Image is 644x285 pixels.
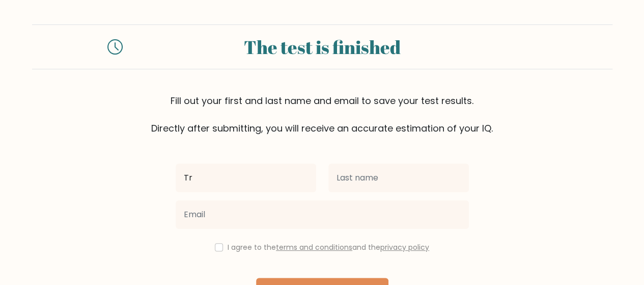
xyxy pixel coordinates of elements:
input: Email [176,200,469,229]
div: Fill out your first and last name and email to save your test results. Directly after submitting,... [32,94,612,135]
input: Last name [328,164,469,192]
a: privacy policy [380,242,429,252]
input: First name [176,164,316,192]
div: The test is finished [135,33,510,61]
a: terms and conditions [276,242,352,252]
label: I agree to the and the [228,242,429,252]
